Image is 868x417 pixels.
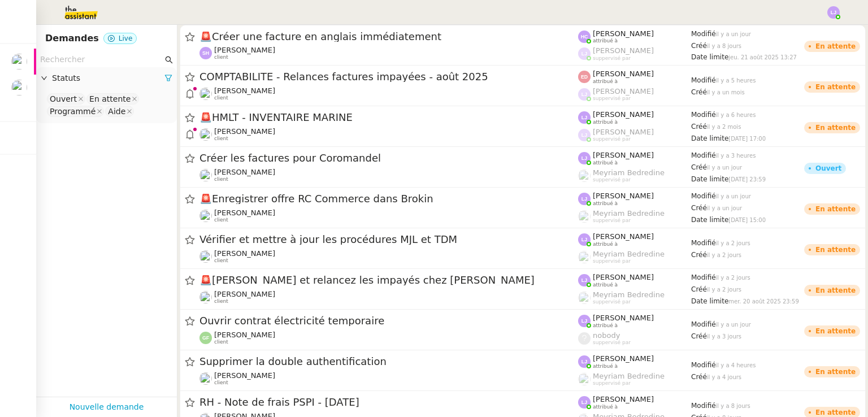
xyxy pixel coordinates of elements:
[593,323,618,329] span: attribué à
[707,124,741,130] span: il y a 2 mois
[11,54,27,69] img: users%2Fa6PbEmLwvGXylUqKytRPpDpAx153%2Favatar%2Ffanny.png
[578,372,691,386] app-user-label: suppervisé par
[691,273,716,281] span: Modifié
[578,274,591,286] img: svg
[199,169,212,181] img: users%2FNmPW3RcGagVdwlUj0SIRjiM8zA23%2Favatar%2Fb3e8f68e-88d8-429d-a2bd-00fb6f2d12db
[86,93,139,105] nz-select-item: En attente
[199,46,578,60] app-user-detailed-label: client
[691,251,707,259] span: Créé
[578,168,691,183] app-user-label: suppervisé par
[578,315,591,327] img: svg
[578,373,591,385] img: users%2FaellJyylmXSg4jqeVbanehhyYJm1%2Favatar%2Fprofile-pic%20(4).png
[593,241,618,247] span: attribué à
[199,250,212,263] img: users%2Fa6PbEmLwvGXylUqKytRPpDpAx153%2Favatar%2Ffanny.png
[815,287,856,294] div: En attente
[593,177,631,183] span: suppervisé par
[593,340,631,346] span: suppervisé par
[691,373,707,381] span: Créé
[199,72,578,82] span: COMPTABILITE - Relances factures impayées - août 2025
[593,192,654,200] span: [PERSON_NAME]
[716,112,756,118] span: il y a 6 heures
[199,331,578,345] app-user-detailed-label: client
[593,395,654,403] span: [PERSON_NAME]
[214,331,275,339] span: [PERSON_NAME]
[707,43,741,49] span: il y a 8 jours
[707,333,741,340] span: il y a 3 jours
[691,163,707,171] span: Créé
[593,299,631,305] span: suppervisé par
[691,332,707,340] span: Créé
[199,357,578,367] span: Supprimer la double authentification
[199,153,578,163] span: Créer les factures pour Coromandel
[691,134,728,142] span: Date limite
[716,193,751,199] span: il y a un jour
[593,168,665,177] span: Meyriam Bedredine
[578,395,691,410] app-user-label: attribué à
[593,119,618,125] span: attribué à
[214,258,228,264] span: client
[815,328,856,335] div: En attente
[199,112,578,123] span: HMLT - INVENTAIRE MARINE
[593,218,631,224] span: suppervisé par
[578,273,691,288] app-user-label: attribué à
[578,88,591,101] img: svg
[593,209,665,218] span: Meyriam Bedredine
[199,275,578,285] span: [PERSON_NAME] et relancez les impayés chez [PERSON_NAME]
[199,31,212,42] span: 🚨
[593,258,631,264] span: suppervisé par
[815,165,841,172] div: Ouvert
[199,168,578,183] app-user-detailed-label: client
[593,314,654,322] span: [PERSON_NAME]
[593,38,618,44] span: attribué à
[691,361,716,369] span: Modifié
[593,151,654,159] span: [PERSON_NAME]
[199,47,212,59] img: svg
[214,290,275,298] span: [PERSON_NAME]
[691,297,728,305] span: Date limite
[593,404,618,410] span: attribué à
[199,111,212,123] span: 🚨
[728,54,797,60] span: jeu. 21 août 2025 13:27
[199,32,578,42] span: Créer une facture en anglais immédiatement
[716,77,756,84] span: il y a 5 heures
[593,354,654,363] span: [PERSON_NAME]
[199,371,578,386] app-user-detailed-label: client
[578,210,591,223] img: users%2FaellJyylmXSg4jqeVbanehhyYJm1%2Favatar%2Fprofile-pic%20(4).png
[593,110,654,119] span: [PERSON_NAME]
[199,372,212,385] img: users%2Fa6PbEmLwvGXylUqKytRPpDpAx153%2Favatar%2Ffanny.png
[578,152,591,164] img: svg
[593,273,654,281] span: [PERSON_NAME]
[691,285,707,293] span: Créé
[214,46,275,54] span: [PERSON_NAME]
[593,363,618,370] span: attribué à
[691,123,707,131] span: Créé
[578,128,691,142] app-user-label: suppervisé par
[691,239,716,247] span: Modifié
[578,290,691,305] app-user-label: suppervisé par
[593,250,665,258] span: Meyriam Bedredine
[578,355,591,368] img: svg
[50,106,96,116] div: Programmé
[815,84,856,90] div: En attente
[199,274,212,286] span: 🚨
[199,208,578,223] app-user-detailed-label: client
[691,151,716,159] span: Modifié
[45,31,99,46] nz-page-header-title: Demandes
[214,380,228,386] span: client
[691,192,716,200] span: Modifié
[691,320,716,328] span: Modifié
[199,194,578,204] span: Enregistrer offre RC Commerce dans Brokin
[578,232,691,247] app-user-label: attribué à
[214,86,275,95] span: [PERSON_NAME]
[199,86,578,101] app-user-detailed-label: client
[815,206,856,212] div: En attente
[578,192,691,206] app-user-label: attribué à
[716,240,750,246] span: il y a 2 jours
[691,42,707,50] span: Créé
[199,88,212,100] img: users%2F0zQGGmvZECeMseaPawnreYAQQyS2%2Favatar%2Feddadf8a-b06f-4db9-91c4-adeed775bb0f
[214,217,228,223] span: client
[707,286,741,293] span: il y a 2 jours
[578,69,691,84] app-user-label: attribué à
[578,396,591,409] img: svg
[578,110,691,125] app-user-label: attribué à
